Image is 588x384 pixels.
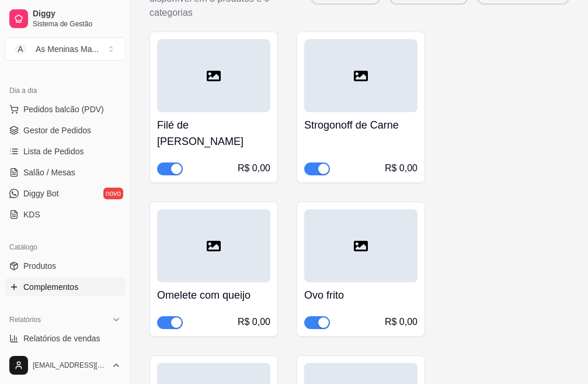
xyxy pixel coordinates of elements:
div: As Meninas Ma ... [36,43,99,55]
a: Relatórios de vendas [5,329,126,348]
h4: Omelete com queijo [157,287,270,303]
span: Pedidos balcão (PDV) [23,103,104,115]
h4: Filé de [PERSON_NAME] [157,117,270,150]
div: R$ 0,00 [385,161,417,175]
span: KDS [23,209,40,220]
a: Complementos [5,278,126,296]
div: R$ 0,00 [238,315,270,329]
h4: Ovo frito [304,287,417,303]
span: [EMAIL_ADDRESS][DOMAIN_NAME] [33,361,107,370]
span: Complementos [23,281,78,293]
a: Produtos [5,257,126,275]
span: Produtos [23,260,56,272]
button: Pedidos balcão (PDV) [5,100,126,119]
a: KDS [5,205,126,224]
span: Relatórios [9,315,41,324]
span: Lista de Pedidos [23,146,84,157]
span: Salão / Mesas [23,167,75,178]
span: Relatórios de vendas [23,333,100,344]
a: Diggy Botnovo [5,184,126,203]
a: DiggySistema de Gestão [5,5,126,33]
span: Diggy [33,9,121,19]
div: Catálogo [5,238,126,257]
a: Salão / Mesas [5,163,126,182]
div: R$ 0,00 [385,315,417,329]
button: Select a team [5,37,126,61]
div: R$ 0,00 [238,161,270,175]
button: [EMAIL_ADDRESS][DOMAIN_NAME] [5,351,126,379]
span: Sistema de Gestão [33,19,121,29]
span: Diggy Bot [23,188,59,199]
a: Lista de Pedidos [5,142,126,161]
span: A [15,43,26,55]
div: Dia a dia [5,81,126,100]
a: Gestor de Pedidos [5,121,126,140]
h4: Strogonoff de Carne [304,117,417,133]
span: Gestor de Pedidos [23,124,91,136]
